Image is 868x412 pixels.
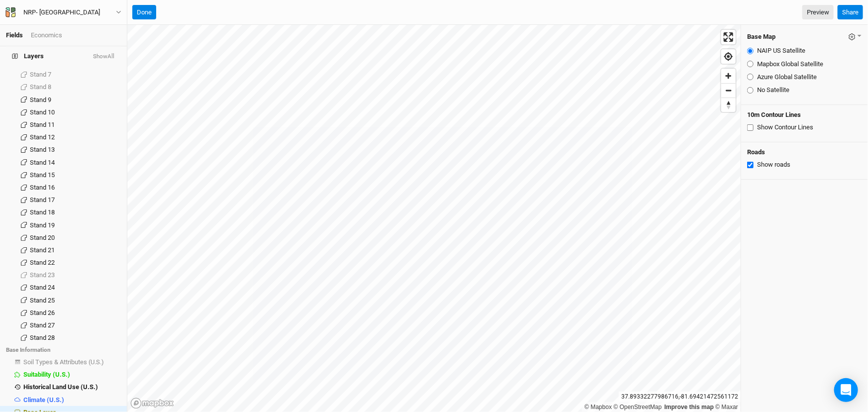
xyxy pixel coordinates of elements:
div: Stand 13 [30,146,121,154]
button: Zoom in [721,69,736,83]
div: Stand 22 [30,259,121,267]
span: Stand 20 [30,234,55,241]
span: Stand 23 [30,271,55,279]
div: Stand 14 [30,159,121,167]
span: Stand 19 [30,221,55,229]
button: Find my location [721,49,736,64]
div: Climate (U.S.) [23,396,121,404]
label: Show Contour Lines [757,123,813,132]
button: NRP- [GEOGRAPHIC_DATA] [5,7,122,18]
label: No Satellite [757,86,789,95]
span: Layers [12,52,44,60]
span: Stand 8 [30,83,51,91]
div: Stand 25 [30,297,121,305]
span: Stand 11 [30,121,55,128]
label: Show roads [757,160,790,169]
button: Share [838,5,863,20]
span: Stand 25 [30,297,55,304]
div: Open Intercom Messenger [834,378,858,402]
span: Stand 7 [30,71,51,78]
a: Mapbox logo [130,398,174,409]
span: Soil Types & Attributes (U.S.) [23,358,104,366]
h4: Roads [747,148,862,156]
span: Suitability (U.S.) [23,371,70,378]
button: Zoom out [721,83,736,98]
label: NAIP US Satellite [757,46,805,55]
span: Stand 27 [30,321,55,329]
span: Stand 9 [30,96,51,103]
a: OpenStreetMap [614,404,662,411]
span: Stand 17 [30,196,55,204]
a: Mapbox [584,404,612,411]
span: Stand 12 [30,133,55,141]
div: Stand 15 [30,171,121,179]
div: Stand 7 [30,71,121,79]
span: Stand 21 [30,246,55,254]
h4: Base Map [747,33,775,41]
div: Stand 16 [30,184,121,192]
a: Fields [6,31,23,39]
div: Stand 17 [30,196,121,204]
span: Stand 26 [30,309,55,316]
a: Preview [802,5,834,20]
button: ShowAll [93,53,115,60]
div: 37.89332277986716 , -81.69421472561172 [619,392,741,402]
div: Stand 21 [30,246,121,254]
div: Suitability (U.S.) [23,371,121,379]
div: Stand 27 [30,321,121,329]
span: Stand 13 [30,146,55,153]
button: Done [132,5,156,20]
div: Stand 23 [30,271,121,279]
span: Stand 28 [30,334,55,341]
button: Enter fullscreen [721,30,736,44]
span: Stand 24 [30,284,55,291]
h4: 10m Contour Lines [747,111,862,119]
div: Stand 20 [30,234,121,242]
span: Reset bearing to north [721,98,736,112]
span: Stand 15 [30,171,55,179]
div: Stand 26 [30,309,121,317]
canvas: Map [127,25,741,412]
span: Stand 16 [30,184,55,191]
a: Improve this map [665,404,714,411]
div: Stand 12 [30,133,121,141]
button: Reset bearing to north [721,98,736,112]
div: Stand 8 [30,83,121,91]
div: Stand 18 [30,208,121,216]
div: Stand 11 [30,121,121,129]
span: Climate (U.S.) [23,396,64,404]
div: NRP- Phase 2 Colony Bay [23,7,100,17]
div: Stand 28 [30,334,121,342]
div: Soil Types & Attributes (U.S.) [23,358,121,366]
span: Stand 18 [30,208,55,216]
div: Stand 24 [30,284,121,292]
span: Historical Land Use (U.S.) [23,383,98,391]
div: Stand 19 [30,221,121,229]
a: Maxar [715,404,738,411]
span: Stand 14 [30,159,55,166]
div: Historical Land Use (U.S.) [23,383,121,391]
div: NRP- [GEOGRAPHIC_DATA] [23,7,100,17]
span: Stand 10 [30,108,55,116]
div: Stand 10 [30,108,121,116]
div: Stand 9 [30,96,121,104]
span: Stand 22 [30,259,55,266]
label: Mapbox Global Satellite [757,60,823,69]
div: Economics [31,31,62,40]
label: Azure Global Satellite [757,73,817,82]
